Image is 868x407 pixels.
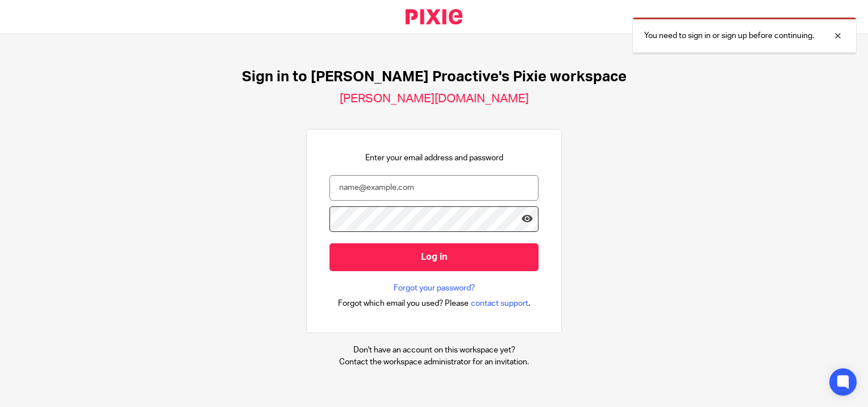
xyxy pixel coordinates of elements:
span: contact support [471,298,528,309]
h2: [PERSON_NAME][DOMAIN_NAME] [340,92,529,106]
p: Don't have an account on this workspace yet? [339,344,529,356]
p: Enter your email address and password [365,152,503,164]
h1: Sign in to [PERSON_NAME] Proactive's Pixie workspace [242,68,627,86]
p: Contact the workspace administrator for an invitation. [339,356,529,368]
input: Log in [329,243,539,271]
a: Forgot your password? [394,283,475,294]
p: You need to sign in or sign up before continuing. [644,30,814,41]
span: Forgot which email you used? Please [338,298,469,309]
div: . [338,297,531,310]
input: name@example.com [329,175,539,201]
